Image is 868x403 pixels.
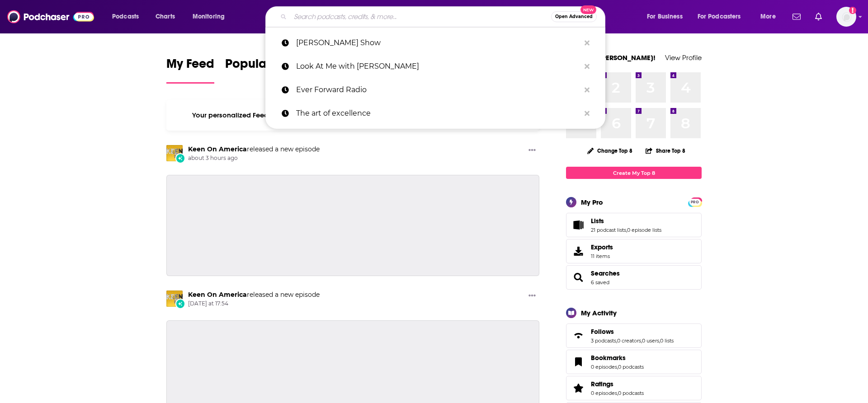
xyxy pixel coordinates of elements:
[591,243,613,251] span: Exports
[296,78,580,102] p: Ever Forward Radio
[525,291,539,302] button: Show More Button
[166,100,539,131] div: Your personalized Feed is curated based on the Podcasts, Creators, Users, and Lists that you Follow.
[265,31,605,55] a: [PERSON_NAME] Show
[525,145,539,156] button: Show More Button
[647,10,683,23] span: For Business
[660,337,674,344] a: 0 lists
[166,56,214,77] span: My Feed
[188,291,320,299] h3: released a new episode
[265,102,605,125] a: The art of excellence
[617,390,618,396] span: ,
[591,227,626,233] a: 21 podcast lists
[112,10,139,23] span: Podcasts
[569,329,587,342] a: Follows
[692,9,754,24] button: open menu
[296,31,580,55] p: Jordan Harbinger Show
[617,364,618,370] span: ,
[641,9,694,24] button: open menu
[569,245,587,258] span: Exports
[645,142,686,159] button: Share Top 8
[591,380,613,388] span: Ratings
[7,8,94,25] img: Podchaser - Follow, Share and Rate Podcasts
[581,309,617,317] div: My Activity
[665,53,702,62] a: View Profile
[186,9,236,24] button: open menu
[591,269,620,277] a: Searches
[566,323,702,348] span: Follows
[569,382,587,394] a: Ratings
[591,217,661,225] a: Lists
[555,14,593,19] span: Open Advanced
[274,6,614,27] div: Search podcasts, credits, & more...
[166,291,183,307] img: Keen On America
[591,354,644,362] a: Bookmarks
[569,356,587,368] a: Bookmarks
[188,291,247,299] a: Keen On America
[591,364,617,370] a: 0 episodes
[566,167,702,179] a: Create My Top 8
[296,102,580,125] p: The art of excellence
[760,10,776,23] span: More
[618,390,644,396] a: 0 podcasts
[566,53,656,62] a: Welcome [PERSON_NAME]!
[591,253,613,259] span: 11 items
[150,9,180,24] a: Charts
[591,328,614,336] span: Follows
[566,376,702,400] span: Ratings
[659,337,660,344] span: ,
[642,337,659,344] a: 0 users
[591,354,626,362] span: Bookmarks
[569,271,587,284] a: Searches
[836,7,856,27] img: User Profile
[591,337,616,344] a: 3 podcasts
[290,9,551,24] input: Search podcasts, credits, & more...
[166,56,214,84] a: My Feed
[296,55,580,78] p: Look At Me with Alexis Artin
[836,7,856,27] span: Logged in as megcassidy
[580,5,597,14] span: New
[188,145,247,153] a: Keen On America
[106,9,151,24] button: open menu
[582,145,638,156] button: Change Top 8
[591,279,609,286] a: 6 saved
[618,364,644,370] a: 0 podcasts
[617,337,641,344] a: 0 creators
[569,219,587,231] a: Lists
[698,10,741,23] span: For Podcasters
[689,198,700,205] a: PRO
[591,217,604,225] span: Lists
[265,78,605,102] a: Ever Forward Radio
[591,328,674,336] a: Follows
[166,145,183,161] img: Keen On America
[225,56,302,77] span: Popular Feed
[188,300,320,308] span: [DATE] at 17:54
[849,7,856,14] svg: Add a profile image
[188,145,320,154] h3: released a new episode
[225,56,302,84] a: Popular Feed
[616,337,617,344] span: ,
[566,239,702,263] a: Exports
[754,9,787,24] button: open menu
[627,227,661,233] a: 0 episode lists
[581,198,603,206] div: My Pro
[811,9,826,24] a: Show notifications dropdown
[641,337,642,344] span: ,
[551,11,597,22] button: Open AdvancedNew
[689,199,700,206] span: PRO
[265,55,605,78] a: Look At Me with [PERSON_NAME]
[188,155,320,162] span: about 3 hours ago
[591,380,644,388] a: Ratings
[156,10,175,23] span: Charts
[566,213,702,237] span: Lists
[836,7,856,27] button: Show profile menu
[789,9,804,24] a: Show notifications dropdown
[175,299,185,309] div: New Episode
[175,153,185,163] div: New Episode
[591,390,617,396] a: 0 episodes
[566,350,702,374] span: Bookmarks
